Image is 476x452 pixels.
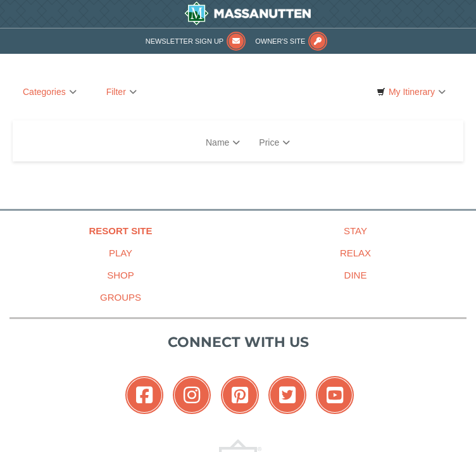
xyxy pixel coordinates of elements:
a: Shop [3,264,238,286]
a: Stay [238,220,473,242]
a: Groups [3,286,238,308]
span: Owner's Site [255,37,305,45]
a: Dine [238,264,473,286]
a: Resort Site [3,220,238,242]
p: Connect with us [9,332,467,353]
a: Name [196,130,249,155]
a: Play [3,242,238,264]
a: Owner's Site [255,37,327,45]
a: Relax [238,242,473,264]
a: Price [249,130,299,155]
a: Categories [13,82,87,101]
a: My Itinerary [368,82,454,101]
a: Newsletter Sign Up [146,37,246,45]
a: Massanutten Resort [19,1,476,25]
span: Newsletter Sign Up [146,37,223,45]
img: Massanutten Resort Logo [184,1,311,25]
a: Filter [96,82,147,101]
